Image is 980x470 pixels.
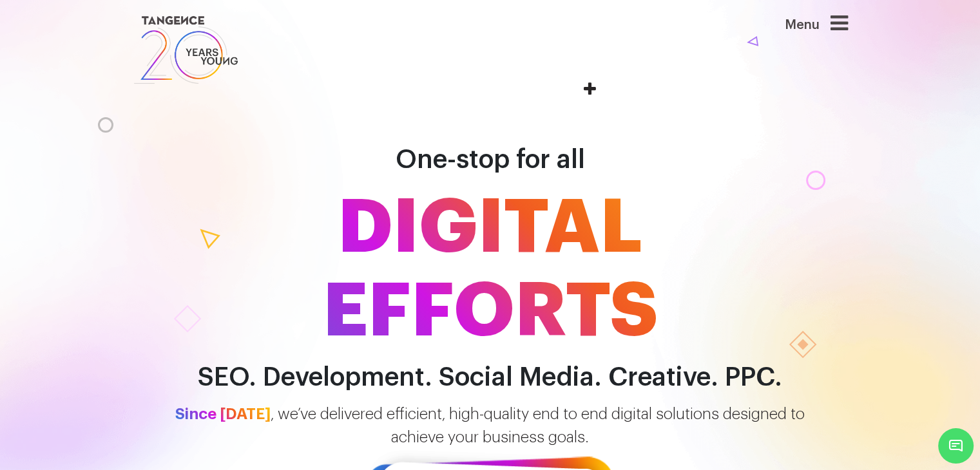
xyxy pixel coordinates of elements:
span: DIGITAL EFFORTS [123,186,858,353]
p: , we’ve delivered efficient, high-quality end to end digital solutions designed to achieve your b... [123,402,858,449]
img: logo SVG [133,13,240,87]
span: Chat Widget [938,428,974,464]
span: One-stop for all [396,147,585,173]
h2: SEO. Development. Social Media. Creative. PPC. [123,363,858,392]
span: Since [DATE] [175,406,271,422]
